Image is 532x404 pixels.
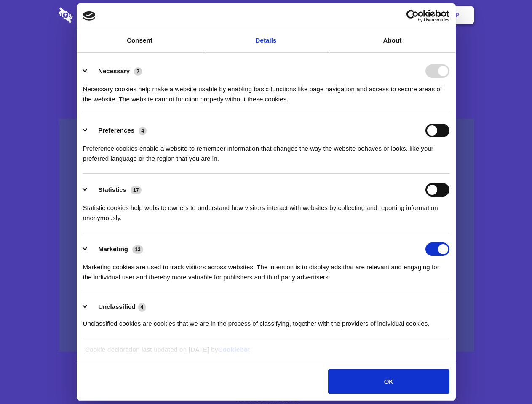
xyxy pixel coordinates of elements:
label: Marketing [98,245,128,252]
span: 13 [132,245,143,254]
a: Login [382,2,419,28]
label: Preferences [98,127,134,134]
div: Marketing cookies are used to track visitors across websites. The intention is to display ads tha... [83,256,449,282]
a: Contact [342,2,380,28]
a: Consent [77,29,203,52]
div: Unclassified cookies are cookies that we are in the process of classifying, together with the pro... [83,312,449,329]
h1: Eliminate Slack Data Loss. [59,38,474,68]
img: logo [83,11,96,21]
a: Cookiebot [218,346,250,353]
a: Usercentrics Cookiebot - opens in a new window [376,10,449,22]
label: Statistics [98,186,126,193]
span: 4 [138,303,146,311]
img: logo-wordmark-white-trans-d4663122ce5f474addd5e946df7df03e33cb6a1c49d2221995e7729f52c070b2.svg [59,7,131,23]
iframe: Drift Widget Chat Controller [490,362,522,394]
div: Necessary cookies help make a website usable by enabling basic functions like page navigation and... [83,78,449,104]
a: Details [203,29,329,52]
div: Preference cookies enable a website to remember information that changes the way the website beha... [83,137,449,164]
div: Statistic cookies help website owners to understand how visitors interact with websites by collec... [83,197,449,223]
button: OK [328,369,449,394]
span: 17 [131,186,142,194]
span: 4 [139,127,147,135]
a: About [329,29,456,52]
button: Necessary (7) [83,64,147,78]
label: Necessary [98,67,130,74]
h4: Auto-redaction of sensitive data, encrypted data sharing and self-destructing private chats. Shar... [59,77,474,104]
button: Marketing (13) [83,242,149,256]
span: 7 [134,67,142,76]
div: Cookie declaration last updated on [DATE] by [79,345,453,361]
a: Pricing [247,2,284,28]
a: Wistia video thumbnail [59,119,474,352]
button: Statistics (17) [83,183,147,197]
button: Preferences (4) [83,124,152,137]
button: Unclassified (4) [83,302,151,312]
